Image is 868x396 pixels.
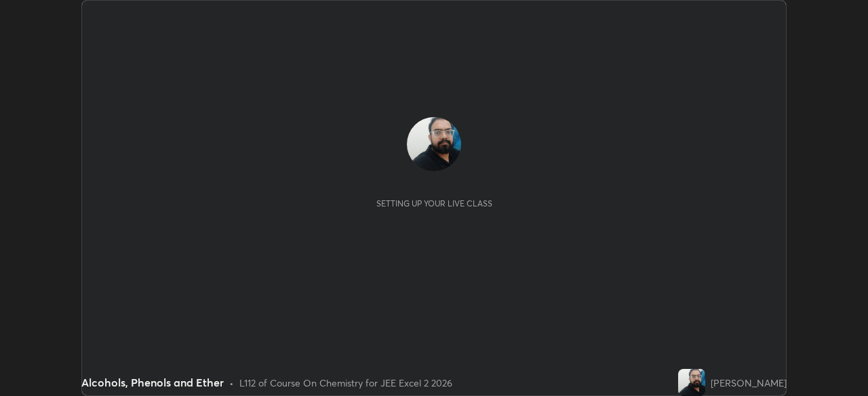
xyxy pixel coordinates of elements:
[81,374,224,391] div: Alcohols, Phenols and Ether
[376,198,492,208] div: Setting up your live class
[711,376,787,390] div: [PERSON_NAME]
[239,376,452,390] div: L112 of Course On Chemistry for JEE Excel 2 2026
[407,117,461,171] img: 43ce2ccaa3f94e769f93b6c8490396b9.jpg
[229,376,234,390] div: •
[678,369,705,396] img: 43ce2ccaa3f94e769f93b6c8490396b9.jpg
